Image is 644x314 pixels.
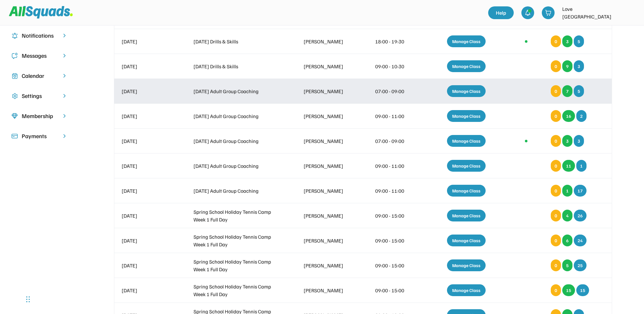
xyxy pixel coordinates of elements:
[624,6,636,19] img: LTPP_Logo_REV.jpeg
[11,133,18,139] img: Icon%20%2815%29.svg
[122,187,170,195] div: [DATE]
[562,235,572,246] div: 6
[447,35,486,47] div: Manage Class
[122,112,170,120] div: [DATE]
[304,212,352,220] div: [PERSON_NAME]
[551,235,561,246] div: 0
[576,110,587,122] div: 2
[193,112,280,120] div: [DATE] Adult Group Coaching
[375,262,414,269] div: 09:00 - 15:00
[193,187,280,195] div: [DATE] Adult Group Coaching
[562,259,572,271] div: 5
[562,35,572,47] div: 3
[574,135,584,147] div: 3
[562,210,572,221] div: 4
[11,53,18,59] img: Icon%20copy%205.svg
[22,31,57,40] div: Notifications
[375,287,414,294] div: 09:00 - 15:00
[61,33,68,39] img: chevron-right.svg
[447,259,486,271] div: Manage Class
[193,258,280,273] div: Spring School Holiday Tennis Camp Week 1 Full Day
[562,185,572,197] div: 1
[562,60,572,72] div: 9
[11,73,18,79] img: Icon%20copy%207.svg
[22,51,57,60] div: Messages
[304,137,352,145] div: [PERSON_NAME]
[375,162,414,170] div: 09:00 - 11:00
[574,235,587,246] div: 24
[551,85,561,97] div: 0
[193,162,280,170] div: [DATE] Adult Group Coaching
[375,112,414,120] div: 09:00 - 11:00
[193,87,280,95] div: [DATE] Adult Group Coaching
[551,60,561,72] div: 0
[562,5,620,20] div: Love [GEOGRAPHIC_DATA]
[22,92,57,100] div: Settings
[122,38,170,45] div: [DATE]
[122,287,170,294] div: [DATE]
[574,35,584,47] div: 5
[562,135,572,147] div: 3
[574,60,584,72] div: 3
[304,237,352,244] div: [PERSON_NAME]
[551,210,561,221] div: 0
[447,85,486,97] div: Manage Class
[447,284,486,296] div: Manage Class
[22,71,57,80] div: Calendar
[375,237,414,244] div: 09:00 - 15:00
[304,287,352,294] div: [PERSON_NAME]
[304,63,352,70] div: [PERSON_NAME]
[447,60,486,72] div: Manage Class
[193,208,280,223] div: Spring School Holiday Tennis Camp Week 1 Full Day
[61,73,68,79] img: chevron-right.svg
[193,38,280,45] div: [DATE] Drills & Skills
[551,185,561,197] div: 0
[551,110,561,122] div: 0
[574,259,587,271] div: 25
[375,212,414,220] div: 09:00 - 15:00
[122,162,170,170] div: [DATE]
[11,113,18,119] img: Icon%20copy%208.svg
[562,160,575,172] div: 11
[122,87,170,95] div: [DATE]
[193,137,280,145] div: [DATE] Adult Group Coaching
[375,63,414,70] div: 09:00 - 10:30
[304,162,352,170] div: [PERSON_NAME]
[551,259,561,271] div: 0
[562,85,572,97] div: 7
[447,110,486,122] div: Manage Class
[193,283,280,298] div: Spring School Holiday Tennis Camp Week 1 Full Day
[11,93,18,99] img: Icon%20copy%2016.svg
[375,187,414,195] div: 09:00 - 11:00
[562,110,575,122] div: 16
[9,6,73,18] img: Squad%20Logo.svg
[447,160,486,172] div: Manage Class
[304,87,352,95] div: [PERSON_NAME]
[551,35,561,47] div: 0
[447,210,486,221] div: Manage Class
[304,262,352,269] div: [PERSON_NAME]
[551,160,561,172] div: 0
[61,53,68,59] img: chevron-right.svg
[122,212,170,220] div: [DATE]
[61,133,68,139] img: chevron-right.svg
[122,137,170,145] div: [DATE]
[193,63,280,70] div: [DATE] Drills & Skills
[22,112,57,120] div: Membership
[574,185,587,197] div: 17
[375,87,414,95] div: 07:00 - 09:00
[193,233,280,248] div: Spring School Holiday Tennis Camp Week 1 Full Day
[447,135,486,147] div: Manage Class
[122,237,170,244] div: [DATE]
[304,38,352,45] div: [PERSON_NAME]
[61,93,68,99] img: chevron-right.svg
[488,6,514,19] a: Help
[122,262,170,269] div: [DATE]
[562,284,575,296] div: 15
[574,85,584,97] div: 5
[122,63,170,70] div: [DATE]
[551,135,561,147] div: 0
[574,210,587,221] div: 26
[447,235,486,246] div: Manage Class
[525,10,531,16] img: bell-03%20%281%29.svg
